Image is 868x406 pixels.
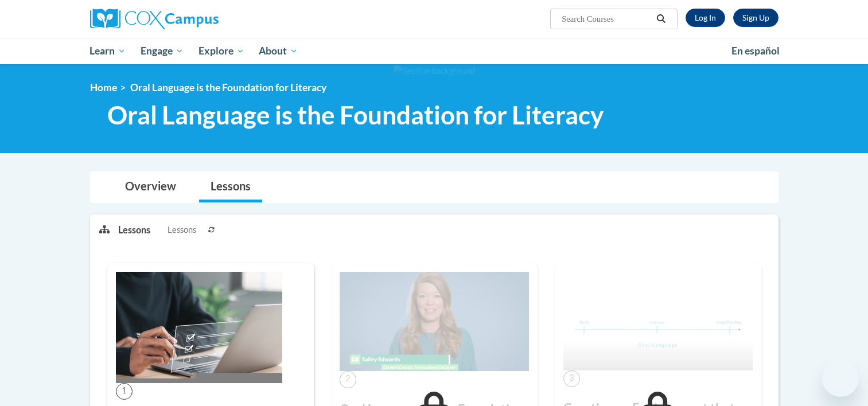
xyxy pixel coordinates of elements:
a: Learn [83,38,134,64]
img: Course Image [116,272,282,383]
span: 3 [563,370,580,387]
span: Oral Language is the Foundation for Literacy [130,81,326,93]
span: Engage [141,44,184,58]
a: About [251,38,305,64]
iframe: Button to launch messaging window [822,360,859,397]
span: Lessons [168,224,196,236]
a: En español [724,39,787,63]
img: Course Image [340,272,529,372]
a: Register [733,9,779,27]
span: Learn [89,44,126,58]
img: Course Image [563,272,753,370]
span: Oral Language is the Foundation for Literacy [107,100,604,130]
p: Lessons [118,224,150,236]
a: Overview [114,172,188,202]
span: 2 [340,371,356,388]
span: 1 [116,383,133,400]
img: Section background [394,65,475,77]
button: Search [652,12,670,26]
span: En español [731,45,780,57]
input: Search Courses [560,12,652,26]
a: Engage [133,38,191,64]
a: Explore [191,38,252,64]
span: Explore [198,44,244,58]
a: Log In [686,9,725,27]
a: Home [90,81,117,93]
div: Main menu [73,38,796,64]
img: Cox Campus [90,9,219,29]
a: Cox Campus [90,9,308,29]
span: About [259,44,298,58]
a: Lessons [199,172,262,202]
